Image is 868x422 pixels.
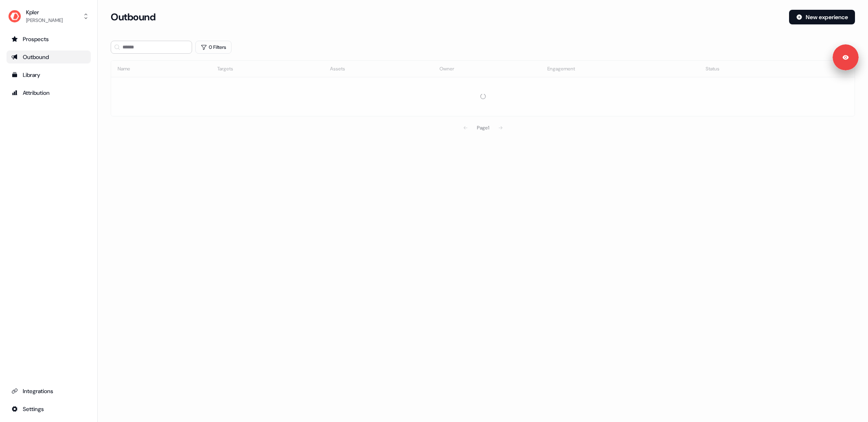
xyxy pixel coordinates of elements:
a: Go to outbound experience [7,50,91,63]
div: Settings [11,405,86,413]
div: Kpler [26,8,63,16]
div: Integrations [11,387,86,395]
a: Go to prospects [7,33,91,46]
div: Attribution [11,89,86,97]
div: Prospects [11,35,86,43]
a: Go to attribution [7,86,91,99]
div: [PERSON_NAME] [26,16,63,24]
button: Kpler[PERSON_NAME] [7,7,91,26]
h3: Outbound [111,11,155,23]
a: Go to templates [7,68,91,81]
button: 0 Filters [195,41,232,54]
button: New experience [789,10,855,24]
a: Go to integrations [7,402,91,415]
div: Outbound [11,53,86,61]
div: Library [11,71,86,79]
a: Go to integrations [7,385,91,398]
